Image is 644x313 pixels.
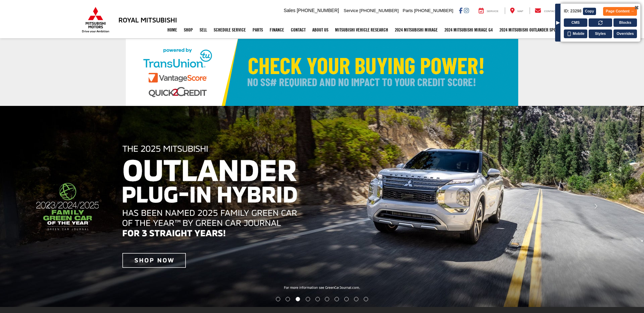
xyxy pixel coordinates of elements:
[309,21,332,38] a: About Us
[276,297,280,301] li: Go to slide number 1.
[487,10,498,13] span: Service
[555,4,560,42] div: ▶
[332,21,391,38] a: Mitsubishi Vehicle Research
[544,10,557,13] span: Contact
[583,8,596,15] button: Copy
[180,21,196,38] a: Shop
[564,18,587,27] button: CMS
[364,297,368,301] li: Go to slide number 10.
[325,297,329,301] li: Go to slide number 6.
[518,10,523,13] span: Map
[496,21,563,38] a: 2024 Mitsubishi Outlander SPORT
[613,29,637,38] button: Overrides
[266,21,287,38] a: Finance
[414,8,453,13] span: [PHONE_NUMBER]
[564,29,587,38] button: Mobile
[634,5,639,11] span: ✖
[306,297,310,301] li: Go to slide number 4.
[464,8,469,13] a: Instagram: Click to visit our Instagram page
[603,7,637,16] button: Page Content →
[344,8,358,13] span: Service
[530,7,562,14] a: Contact
[285,297,290,301] li: Go to slide number 2.
[613,18,637,27] button: Blocks
[284,8,296,13] span: Sales
[315,297,320,301] li: Go to slide number 5.
[296,297,300,301] li: Go to slide number 3.
[505,7,528,14] a: Map
[547,119,644,294] button: Click to view next picture.
[402,8,413,13] span: Parts
[354,297,359,301] li: Go to slide number 9.
[391,21,441,38] a: 2024 Mitsubishi Mirage
[344,297,349,301] li: Go to slide number 8.
[297,8,339,13] span: [PHONE_NUMBER]
[589,29,612,38] button: Styles
[210,21,249,38] a: Schedule Service: Opens in a new tab
[196,21,210,38] a: Sell
[459,8,463,13] a: Facebook: Click to visit our Facebook page
[360,8,399,13] span: [PHONE_NUMBER]
[335,297,339,301] li: Go to slide number 7.
[441,21,496,38] a: 2024 Mitsubishi Mirage G4
[287,21,309,38] a: Contact
[564,8,582,14] span: ID: 23298
[126,39,518,106] img: Check Your Buying Power
[249,21,266,38] a: Parts: Opens in a new tab
[474,7,503,14] a: Service
[164,21,180,38] a: Home
[80,7,111,33] img: Mitsubishi
[118,16,177,23] h3: Royal Mitsubishi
